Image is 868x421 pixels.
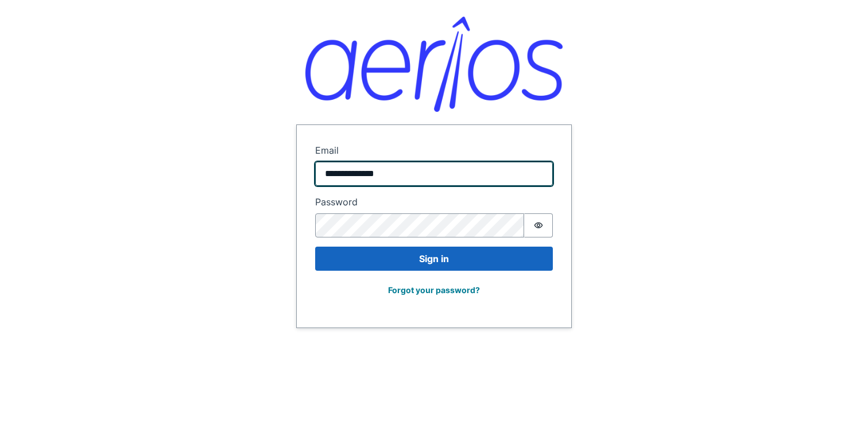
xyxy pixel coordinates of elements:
button: Show password [524,213,553,237]
label: Password [315,195,553,209]
button: Sign in [315,247,553,271]
button: Forgot your password? [381,280,487,300]
img: Aerios logo [305,17,563,111]
label: Email [315,143,553,157]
